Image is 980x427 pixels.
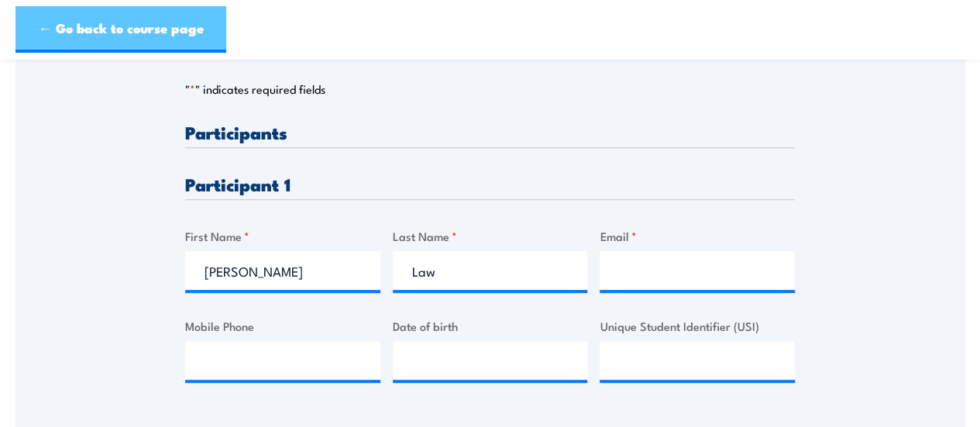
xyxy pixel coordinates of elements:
label: Date of birth [393,317,588,335]
label: Email [600,227,795,245]
label: Mobile Phone [185,317,380,335]
label: Unique Student Identifier (USI) [600,317,795,335]
a: ← Go back to course page [15,6,226,53]
p: " " indicates required fields [185,81,795,97]
h3: Participants [185,123,795,141]
label: First Name [185,227,380,245]
h3: Participant 1 [185,175,795,193]
label: Last Name [393,227,588,245]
